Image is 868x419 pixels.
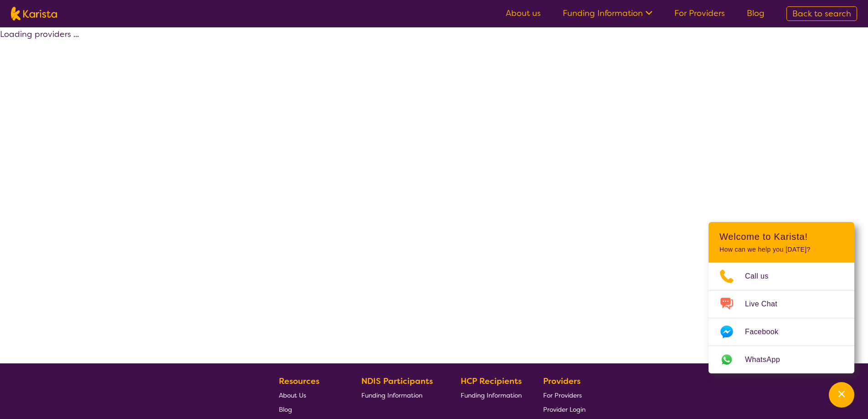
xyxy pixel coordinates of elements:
[674,8,725,19] a: For Providers
[543,405,586,414] span: Provider Login
[279,388,340,402] a: About Us
[279,402,340,416] a: Blog
[279,405,292,414] span: Blog
[745,269,780,283] span: Call us
[461,388,522,402] a: Funding Information
[543,388,586,402] a: For Providers
[461,376,522,387] b: HCP Recipients
[361,376,433,387] b: NDIS Participants
[11,7,57,21] img: Karista logo
[279,376,319,387] b: Resources
[543,402,586,416] a: Provider Login
[829,382,854,408] button: Channel Menu
[279,391,306,399] span: About Us
[563,8,652,19] a: Funding Information
[709,222,854,373] div: Channel Menu
[361,388,440,402] a: Funding Information
[745,297,788,311] span: Live Chat
[461,391,522,399] span: Funding Information
[506,8,541,19] a: About us
[719,246,843,253] p: How can we help you [DATE]?
[361,391,422,399] span: Funding Information
[543,376,580,387] b: Providers
[543,391,582,399] span: For Providers
[745,353,791,367] span: WhatsApp
[719,231,843,242] h2: Welcome to Karista!
[745,325,789,339] span: Facebook
[747,8,765,19] a: Blog
[709,263,854,373] ul: Choose channel
[709,346,854,373] a: Web link opens in a new tab.
[792,8,851,19] span: Back to search
[786,6,857,21] a: Back to search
